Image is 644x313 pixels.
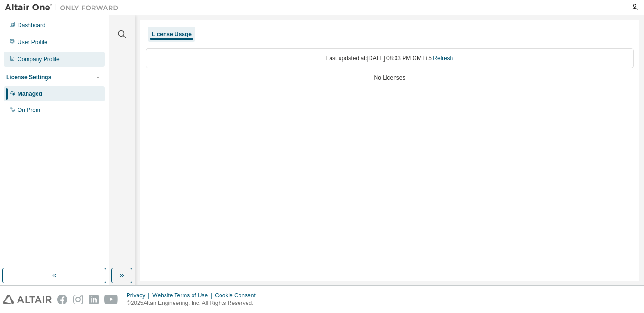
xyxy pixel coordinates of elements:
[18,106,40,114] div: On Prem
[6,74,51,81] div: License Settings
[89,295,99,304] img: linkedin.svg
[18,55,60,63] div: Company Profile
[5,3,123,12] img: Altair One
[3,295,52,304] img: altair_logo.svg
[73,295,83,304] img: instagram.svg
[18,38,47,46] div: User Profile
[152,30,192,38] div: License Usage
[57,295,67,304] img: facebook.svg
[127,299,261,307] p: © 2025 Altair Engineering, Inc. All Rights Reserved.
[433,55,453,62] a: Refresh
[18,21,46,29] div: Dashboard
[152,292,215,299] div: Website Terms of Use
[18,90,42,98] div: Managed
[127,292,152,299] div: Privacy
[104,295,118,304] img: youtube.svg
[215,292,261,299] div: Cookie Consent
[146,48,634,68] div: Last updated at: [DATE] 08:03 PM GMT+5
[146,74,634,82] div: No Licenses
